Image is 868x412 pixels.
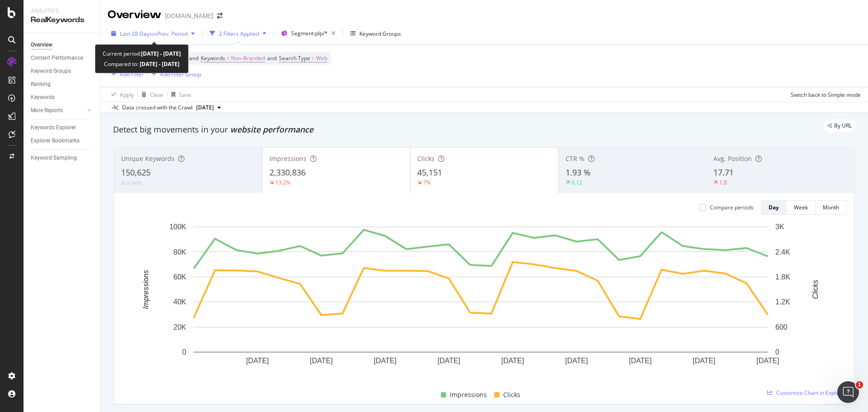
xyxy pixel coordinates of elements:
[31,93,55,102] div: Keywords
[127,179,142,187] div: 4.94%
[189,54,198,62] span: and
[122,222,840,379] svg: A chart.
[174,248,187,256] text: 80K
[31,15,93,25] div: RealKeywords
[226,54,230,62] span: =
[141,50,181,57] b: [DATE] - [DATE]
[108,26,198,41] button: Last 28 DaysvsPrev. Period
[565,357,588,365] text: [DATE]
[791,91,861,99] div: Switch back to Simple mode
[713,154,752,163] span: Avg. Position
[120,91,134,99] div: Apply
[246,357,269,365] text: [DATE]
[31,123,76,133] div: Keywords Explorer
[182,348,186,356] text: 0
[31,66,71,76] div: Keyword Groups
[794,204,808,211] div: Week
[787,87,861,102] button: Switch back to Simple mode
[769,204,779,211] div: Day
[816,200,847,215] button: Month
[121,167,151,178] span: 150,625
[347,26,405,41] button: Keyword Groups
[417,167,442,178] span: 45,151
[837,381,859,403] iframe: Intercom live chat
[719,179,727,186] div: 1.8
[311,54,315,62] span: =
[152,30,188,38] span: vs Prev. Period
[775,298,790,306] text: 1.2K
[31,53,83,63] div: Content Performance
[775,273,790,281] text: 1.8K
[787,200,816,215] button: Week
[31,80,94,89] a: Ranking
[121,182,125,185] img: Equal
[767,389,847,397] a: Customize Chart in Explorer
[31,66,94,76] a: Keyword Groups
[196,104,214,112] span: 2025 Aug. 9th
[103,48,181,59] div: Current period:
[374,357,396,365] text: [DATE]
[811,280,819,299] text: Clicks
[174,273,187,281] text: 60K
[174,323,187,331] text: 20K
[834,123,852,128] span: By URL
[269,154,307,163] span: Impressions
[31,53,94,63] a: Content Performance
[824,119,855,132] div: legacy label
[775,323,788,331] text: 600
[710,204,754,211] div: Compare periods
[761,200,787,215] button: Day
[142,270,150,309] text: Impressions
[148,69,201,80] button: Add Filter Group
[150,91,164,99] div: Clear
[31,123,94,133] a: Keywords Explorer
[31,153,77,163] div: Keyword Sampling
[168,87,191,102] button: Save
[31,7,93,15] div: Analytics
[856,381,863,388] span: 1
[267,54,277,62] span: and
[359,30,401,38] div: Keyword Groups
[193,102,225,113] button: [DATE]
[120,30,152,38] span: Last 28 Days
[756,357,779,365] text: [DATE]
[31,80,51,89] div: Ranking
[566,167,590,178] span: 1.93 %
[31,106,85,115] a: More Reports
[174,298,187,306] text: 40K
[31,40,94,50] a: Overview
[776,389,847,397] span: Customize Chart in Explorer
[775,248,790,256] text: 2.4K
[104,59,179,69] div: Compared to:
[438,357,460,365] text: [DATE]
[201,54,225,62] span: Keywords
[291,29,328,37] span: Segment: plp/*
[501,357,524,365] text: [DATE]
[217,13,222,19] div: arrow-right-arrow-left
[269,167,306,178] span: 2,330,836
[108,7,161,23] div: Overview
[206,26,270,41] button: 2 Filters Applied
[775,223,784,231] text: 3K
[775,348,779,356] text: 0
[823,204,839,211] div: Month
[417,154,434,163] span: Clicks
[31,153,94,163] a: Keyword Sampling
[170,223,187,231] text: 100K
[571,179,582,186] div: 0.12
[31,106,63,115] div: More Reports
[566,154,585,163] span: CTR %
[279,54,310,62] span: Search Type
[179,91,191,99] div: Save
[450,389,487,400] span: Impressions
[316,52,327,65] span: Web
[122,104,193,112] div: Data crossed with the Crawl
[278,26,339,41] button: Segment:plp/*
[503,389,520,400] span: Clicks
[31,93,94,102] a: Keywords
[31,136,94,146] a: Explorer Bookmarks
[108,87,134,102] button: Apply
[121,154,175,163] span: Unique Keywords
[310,357,333,365] text: [DATE]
